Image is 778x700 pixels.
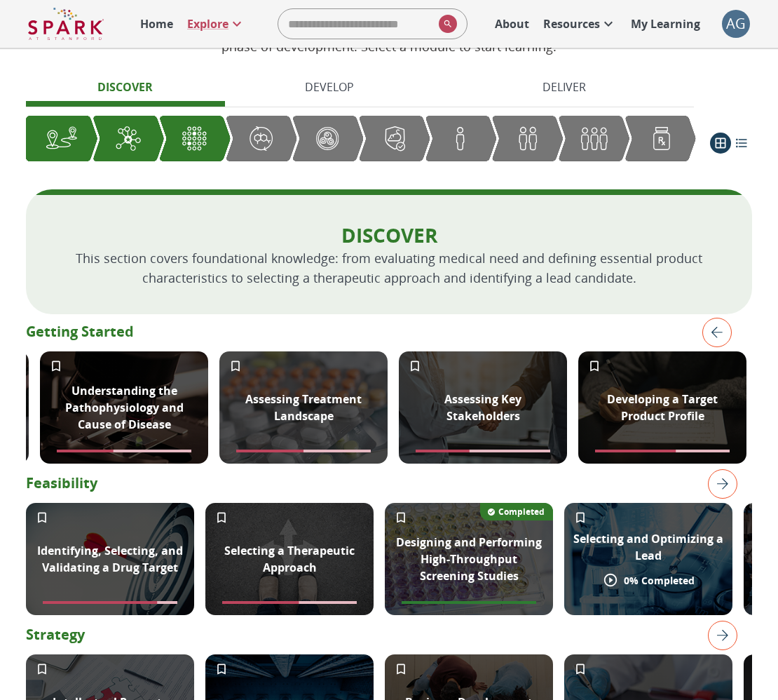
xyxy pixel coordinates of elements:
[394,662,408,676] svg: Add to My Learning
[222,601,357,604] span: Module completion progress of user
[722,10,750,38] button: account of current user
[57,450,191,452] span: Module completion progress of user
[495,15,529,32] p: About
[228,391,379,424] p: Assessing Treatment Landscape
[214,662,228,676] svg: Add to My Learning
[631,15,700,32] p: My Learning
[542,79,586,95] p: Deliver
[407,391,559,424] p: Assessing Key Stakeholders
[214,511,228,525] svg: Add to My Learning
[536,8,624,39] a: Resources
[187,15,228,32] p: Explore
[26,473,752,494] p: Feasibility
[573,530,724,564] p: Selecting and Optimizing a Lead
[573,662,587,676] svg: Add to My Learning
[731,133,752,154] button: list view
[697,312,737,353] button: left
[433,9,457,39] button: search
[180,8,252,39] a: Explore
[578,351,746,464] div: A person writing on a document
[564,503,732,615] div: Science laboratory glass ware and flasks
[40,351,208,464] div: A microscope examining a sample
[26,624,752,645] p: Strategy
[48,382,200,433] p: Understanding the Pathophysiology and Cause of Disease
[394,511,408,525] svg: Add to My Learning
[49,359,63,373] svg: Add to My Learning
[416,450,550,452] span: Module completion progress of user
[543,15,600,32] p: Resources
[43,601,177,604] span: Module completion progress of user
[236,450,371,452] span: Module completion progress of user
[393,534,545,584] p: Designing and Performing High-Throughput Screening Studies
[573,511,587,525] svg: Add to My Learning
[205,503,374,615] div: Person looking at multi directional arrow
[710,133,731,154] button: grid view
[34,542,186,576] p: Identifying, Selecting, and Validating a Drug Target
[587,391,738,424] p: Developing a Target Product Profile
[488,8,536,39] a: About
[214,542,365,576] p: Selecting a Therapeutic Approach
[26,116,696,161] div: Graphic showing the progression through the Discover, Develop, and Deliver pipeline, highlighting...
[399,351,567,464] div: Two people engaged in handshake
[140,15,173,32] p: Home
[228,359,243,373] svg: Add to My Learning
[498,506,545,518] p: Completed
[28,7,104,41] img: Logo of SPARK at Stanford
[702,615,737,656] button: right
[595,450,730,452] span: Module completion progress of user
[71,248,707,288] p: This section covers foundational knowledge: from evaluating medical need and defining essential p...
[35,662,49,676] svg: Add to My Learning
[219,351,388,464] div: Different types of pills and tablets
[305,79,354,95] p: Develop
[71,222,707,248] p: Discover
[402,601,536,604] span: Module completion progress of user
[385,503,553,615] div: A 96 well assay plate
[702,464,737,504] button: right
[624,8,708,39] a: My Learning
[35,511,49,525] svg: Add to My Learning
[26,503,194,615] div: Dart hitting bullseye
[26,321,752,342] p: Getting Started
[587,359,601,373] svg: Add to My Learning
[722,10,750,38] div: AG
[97,79,153,95] p: Discover
[624,573,695,588] p: 0 % Completed
[408,359,422,373] svg: Add to My Learning
[133,8,180,39] a: Home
